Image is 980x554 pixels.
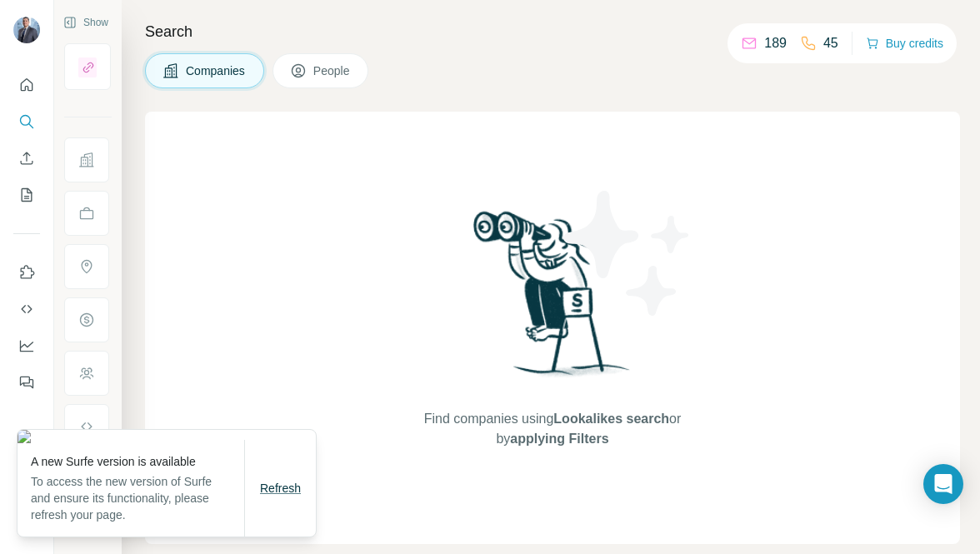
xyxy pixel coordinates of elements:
h4: Search [145,20,960,43]
span: Find companies using or by [419,409,686,449]
button: Buy credits [866,32,943,55]
p: 45 [823,33,838,53]
img: Avatar [13,17,40,43]
button: Dashboard [13,331,40,361]
button: Show [52,10,120,35]
button: Use Surfe API [13,294,40,324]
button: Quick start [13,70,40,100]
p: A new Surfe version is available [31,453,244,470]
span: People [313,62,352,79]
button: Enrich CSV [13,143,40,173]
button: My lists [13,180,40,210]
p: To access the new version of Surfe and ensure its functionality, please refresh your page. [31,473,244,523]
span: Refresh [260,482,301,495]
span: Lookalikes search [553,412,669,426]
button: Search [13,107,40,137]
button: Refresh [248,473,312,503]
span: Companies [186,62,247,79]
div: Open Intercom Messenger [923,464,963,504]
img: 3d013e21-2880-41b3-9a00-9983dbdc6abc [17,430,316,443]
button: Use Surfe on LinkedIn [13,257,40,287]
img: Surfe Illustration - Stars [552,178,702,328]
span: applying Filters [510,432,608,446]
button: Feedback [13,367,40,397]
img: Surfe Illustration - Woman searching with binoculars [466,207,639,392]
p: 189 [764,33,787,53]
